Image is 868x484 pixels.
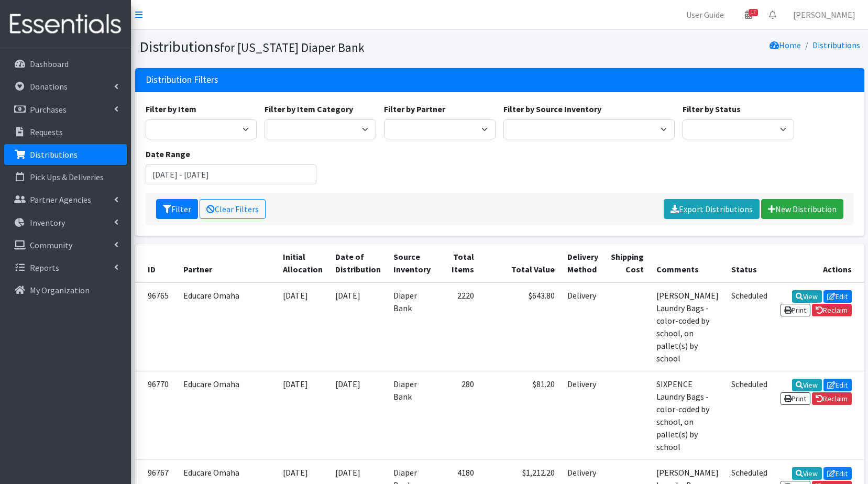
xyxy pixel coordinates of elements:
[664,199,760,219] a: Export Distributions
[387,282,441,371] td: Diaper Bank
[200,199,266,219] a: Clear Filters
[561,371,605,459] td: Delivery
[135,282,177,371] td: 96765
[4,212,127,233] a: Inventory
[725,244,774,282] th: Status
[177,282,277,371] td: Educare Omaha
[774,244,864,282] th: Actions
[792,290,822,303] a: View
[384,103,445,115] label: Filter by Partner
[277,371,329,459] td: [DATE]
[329,282,387,371] td: [DATE]
[4,76,127,97] a: Donations
[30,104,67,115] p: Purchases
[329,244,387,282] th: Date of Distribution
[785,4,864,25] a: [PERSON_NAME]
[4,189,127,210] a: Partner Agencies
[605,244,650,282] th: Shipping Cost
[4,122,127,142] a: Requests
[265,103,353,115] label: Filter by Item Category
[812,392,852,405] a: Reclaim
[480,282,561,371] td: $643.80
[30,149,78,160] p: Distributions
[30,240,72,250] p: Community
[135,244,177,282] th: ID
[139,38,496,56] h1: Distributions
[823,379,852,391] a: Edit
[650,282,725,371] td: [PERSON_NAME] Laundry Bags - color-coded by school, on pallet(s) by school
[737,4,761,25] a: 17
[146,148,190,160] label: Date Range
[4,235,127,256] a: Community
[277,244,329,282] th: Initial Allocation
[387,244,441,282] th: Source Inventory
[480,244,561,282] th: Total Value
[4,144,127,165] a: Distributions
[441,282,480,371] td: 2220
[792,379,822,391] a: View
[650,371,725,459] td: SIXPENCE Laundry Bags - color-coded by school, on pallet(s) by school
[30,172,104,182] p: Pick Ups & Deliveries
[329,371,387,459] td: [DATE]
[683,103,741,115] label: Filter by Status
[177,371,277,459] td: Educare Omaha
[792,467,822,480] a: View
[4,53,127,74] a: Dashboard
[30,262,59,273] p: Reports
[4,167,127,188] a: Pick Ups & Deliveries
[480,371,561,459] td: $81.20
[725,282,774,371] td: Scheduled
[441,244,480,282] th: Total Items
[146,164,317,184] input: January 1, 2011 - December 31, 2011
[277,282,329,371] td: [DATE]
[30,285,90,295] p: My Organization
[146,74,218,85] h3: Distribution Filters
[678,4,732,25] a: User Guide
[725,371,774,459] td: Scheduled
[812,304,852,316] a: Reclaim
[561,282,605,371] td: Delivery
[781,304,810,316] a: Print
[135,371,177,459] td: 96770
[4,257,127,278] a: Reports
[4,99,127,120] a: Purchases
[30,194,91,205] p: Partner Agencies
[761,199,843,219] a: New Distribution
[561,244,605,282] th: Delivery Method
[146,103,196,115] label: Filter by Item
[770,40,801,50] a: Home
[503,103,601,115] label: Filter by Source Inventory
[4,7,127,42] img: HumanEssentials
[650,244,725,282] th: Comments
[812,40,860,50] a: Distributions
[387,371,441,459] td: Diaper Bank
[4,280,127,301] a: My Organization
[30,217,65,228] p: Inventory
[156,199,198,219] button: Filter
[441,371,480,459] td: 280
[220,40,365,55] small: for [US_STATE] Diaper Bank
[823,467,852,480] a: Edit
[177,244,277,282] th: Partner
[30,81,68,92] p: Donations
[30,59,69,69] p: Dashboard
[749,9,758,16] span: 17
[781,392,810,405] a: Print
[30,127,63,137] p: Requests
[823,290,852,303] a: Edit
